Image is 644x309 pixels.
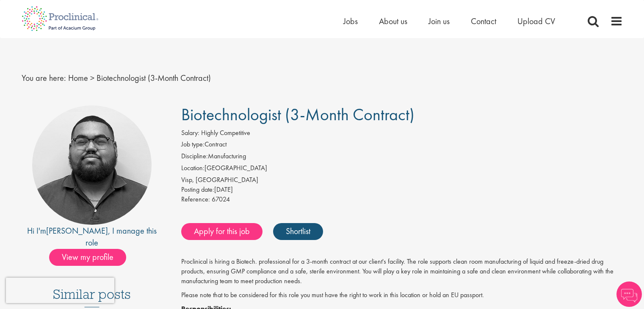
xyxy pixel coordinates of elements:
[181,140,623,152] li: Contract
[181,257,623,286] p: Proclinical is hiring a Biotech. professional for a 3-month contract at our client's facility. Th...
[181,290,623,300] p: Please note that to be considered for this role you must have the right to work in this location ...
[6,278,114,303] iframe: reCAPTCHA
[517,16,555,27] a: Upload CV
[181,175,623,185] div: Visp, [GEOGRAPHIC_DATA]
[343,16,358,27] a: Jobs
[616,281,642,307] img: Chatbot
[22,225,163,249] div: Hi I'm , I manage this role
[471,16,496,27] a: Contact
[428,16,450,27] a: Join us
[181,140,205,149] label: Job type:
[181,128,199,138] label: Salary:
[46,225,108,236] a: [PERSON_NAME]
[181,152,208,161] label: Discipline:
[68,72,88,83] a: breadcrumb link
[181,185,214,194] span: Posting date:
[181,195,210,204] label: Reference:
[212,195,230,204] span: 67024
[90,72,94,83] span: >
[181,163,623,175] li: [GEOGRAPHIC_DATA]
[32,105,152,225] img: imeage of recruiter Ashley Bennett
[97,72,211,83] span: Biotechnologist (3-Month Contract)
[49,249,126,266] span: View my profile
[181,104,415,125] span: Biotechnologist (3-Month Contract)
[181,152,623,163] li: Manufacturing
[181,223,263,240] a: Apply for this job
[273,223,323,240] a: Shortlist
[379,16,407,27] a: About us
[49,251,135,262] a: View my profile
[181,185,623,195] div: [DATE]
[201,128,250,137] span: Highly Competitive
[22,72,66,83] span: You are here:
[181,163,205,173] label: Location:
